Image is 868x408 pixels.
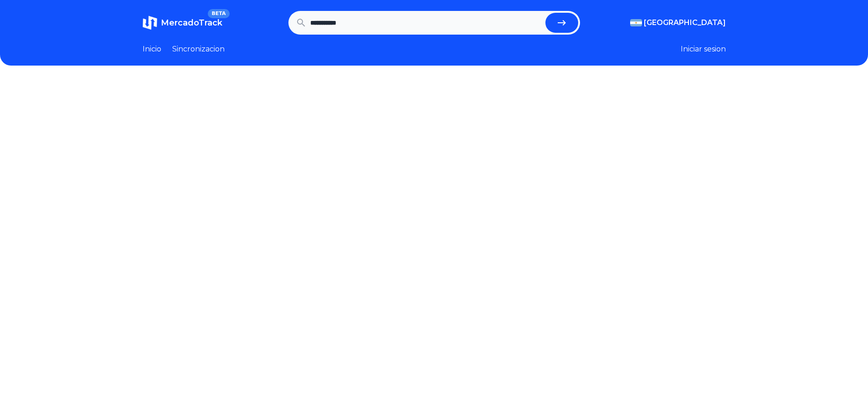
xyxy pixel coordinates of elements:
img: Argentina [630,19,642,26]
a: Inicio [143,44,161,55]
span: [GEOGRAPHIC_DATA] [644,17,726,28]
button: Iniciar sesion [681,44,726,55]
a: Sincronizacion [172,44,225,55]
a: MercadoTrackBETA [143,15,222,30]
button: [GEOGRAPHIC_DATA] [630,17,726,28]
img: MercadoTrack [143,15,157,30]
span: BETA [208,9,229,18]
span: MercadoTrack [161,18,222,28]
